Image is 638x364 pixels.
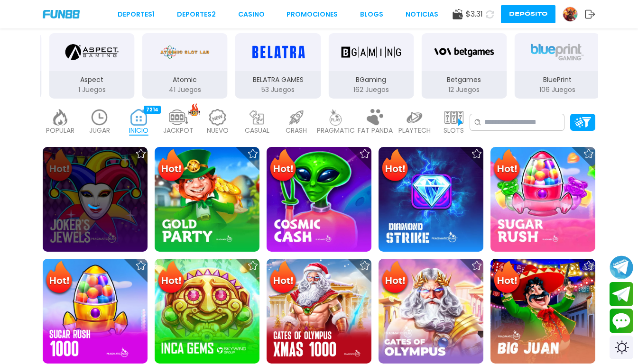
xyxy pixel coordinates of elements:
img: Avatar [563,7,577,21]
p: BELATRA GAMES [235,75,321,85]
img: Hot [379,260,410,297]
img: BELATRA GAMES [248,39,308,65]
p: BGaming [328,75,414,85]
img: BluePrint [527,39,587,65]
p: CASUAL [245,126,269,136]
img: Gold Party [155,147,259,252]
a: NOTICIAS [406,9,438,19]
img: crash_light.webp [287,109,306,126]
button: Contact customer service [610,309,633,333]
img: new_light.webp [208,109,227,126]
img: Hot [491,148,522,185]
button: Atomic [139,32,231,100]
img: popular_light.webp [51,109,70,126]
img: Aspect [65,39,119,65]
p: 41 Juegos [142,85,228,95]
img: Hot [268,260,298,297]
p: Aspect [49,75,135,85]
img: hot [188,103,200,116]
p: NUEVO [207,126,229,136]
img: recent_light.webp [90,109,109,126]
div: Switch theme [610,336,633,359]
p: BluePrint [514,75,600,85]
img: Sugar Rush 1000 [43,259,148,364]
p: PLAYTECH [398,126,431,136]
img: Platform Filter [574,117,591,127]
p: INICIO [129,126,148,136]
p: 12 Juegos [421,85,507,95]
img: Atomic [158,39,212,65]
img: Hot [379,148,410,185]
p: 162 Juegos [328,85,414,95]
img: Betgames [434,39,494,65]
img: home_active.webp [129,109,148,126]
img: Company Logo [43,10,80,18]
button: Join telegram channel [610,255,633,280]
img: fat_panda_light.webp [366,109,385,126]
p: 53 Juegos [235,85,321,95]
button: BELATRA GAMES [231,32,324,100]
button: Aspect [46,32,139,100]
img: Hot [156,260,186,297]
img: Hot [268,148,298,185]
button: Betgames [417,32,510,100]
img: Hot [491,260,522,297]
p: 1 Juegos [49,85,135,95]
img: Big Juan [490,259,595,364]
p: FAT PANDA [358,126,393,136]
p: Betgames [421,75,507,85]
img: Hot [44,260,74,297]
a: Deportes2 [177,9,216,19]
a: BLOGS [360,9,383,19]
img: Sugar Rush [490,147,595,252]
a: Promociones [287,9,338,19]
button: Depósito [501,5,555,23]
img: Hot [156,148,186,185]
button: BluePrint [510,32,603,100]
p: SLOTS [444,126,464,136]
img: slots_light.webp [444,109,463,126]
img: BGaming [341,39,401,65]
p: JUGAR [89,126,110,136]
a: CASINO [238,9,265,19]
p: 106 Juegos [514,85,600,95]
a: Avatar [563,7,585,22]
p: Atomic [142,75,228,85]
button: Join telegram [610,282,633,307]
img: jackpot_light.webp [169,109,188,126]
span: $ 3.31 [466,9,483,20]
img: Gates of Olympus Xmas 1000 [267,259,371,364]
p: PRAGMATIC [317,126,355,136]
img: playtech_light.webp [405,109,424,126]
img: casual_light.webp [248,109,267,126]
img: pragmatic_light.webp [326,109,345,126]
img: Inca Gems [155,259,259,364]
div: 7214 [144,106,161,114]
img: Gates of Olympus [379,259,483,364]
img: Cosmic Cash [267,147,371,252]
img: Diamond Strike [379,147,483,252]
p: JACKPOT [163,126,194,136]
p: CRASH [286,126,307,136]
button: BGaming [324,32,417,100]
p: POPULAR [46,126,74,136]
a: Deportes1 [118,9,155,19]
